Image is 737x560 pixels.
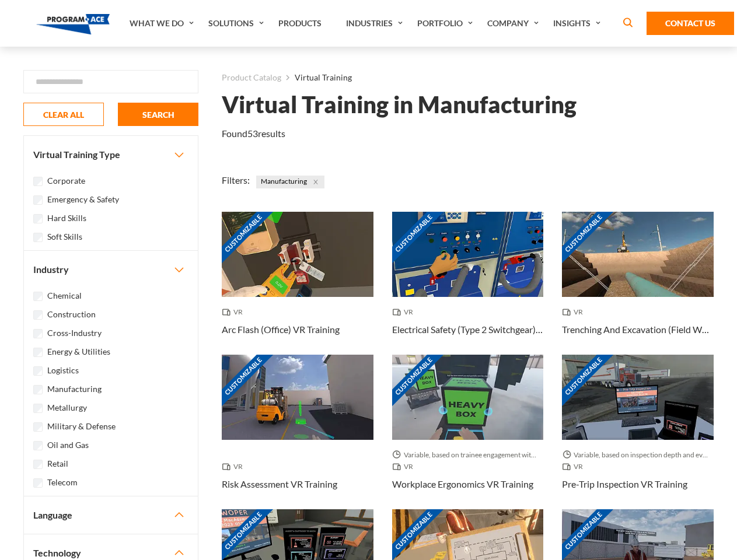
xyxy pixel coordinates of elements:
em: 53 [247,128,258,139]
button: CLEAR ALL [23,103,104,126]
a: Contact Us [647,12,734,35]
input: Military & Defense [33,422,43,432]
label: Corporate [47,174,85,187]
label: Oil and Gas [47,439,89,452]
input: Cross-Industry [33,329,43,338]
h3: Workplace Ergonomics VR Training [392,477,533,491]
a: Customizable Thumbnail - Risk Assessment VR Training VR Risk Assessment VR Training [222,355,373,509]
span: Manufacturing [256,176,324,188]
button: Industry [24,251,198,288]
span: Variable, based on inspection depth and event interaction. [562,449,714,461]
input: Hard Skills [33,214,43,223]
label: Manufacturing [47,383,102,395]
input: Corporate [33,177,43,186]
label: Construction [47,308,96,321]
a: Product Catalog [222,70,281,85]
span: VR [562,306,588,318]
a: Customizable Thumbnail - Electrical Safety (Type 2 Switchgear) VR Training VR Electrical Safety (... [392,212,544,355]
label: Military & Defense [47,420,116,433]
label: Retail [47,457,68,470]
button: Close [309,176,322,188]
p: Found results [222,127,285,141]
span: VR [562,461,588,473]
input: Soft Skills [33,233,43,242]
input: Energy & Utilities [33,348,43,357]
label: Soft Skills [47,230,82,243]
label: Hard Skills [47,212,86,225]
input: Manufacturing [33,385,43,394]
input: Oil and Gas [33,441,43,450]
img: Program-Ace [36,14,110,34]
input: Metallurgy [33,404,43,413]
li: Virtual Training [281,70,352,85]
h3: Electrical Safety (Type 2 Switchgear) VR Training [392,323,544,337]
button: Virtual Training Type [24,136,198,173]
a: Customizable Thumbnail - Arc Flash (Office) VR Training VR Arc Flash (Office) VR Training [222,212,373,355]
input: Telecom [33,478,43,488]
span: VR [222,306,247,318]
input: Logistics [33,366,43,376]
label: Telecom [47,476,78,489]
h3: Arc Flash (Office) VR Training [222,323,340,337]
span: VR [392,461,418,473]
h1: Virtual Training in Manufacturing [222,94,577,115]
a: Customizable Thumbnail - Trenching And Excavation (Field Work) VR Training VR Trenching And Excav... [562,212,714,355]
label: Chemical [47,289,82,302]
label: Emergency & Safety [47,193,119,206]
h3: Trenching And Excavation (Field Work) VR Training [562,323,714,337]
nav: breadcrumb [222,70,714,85]
label: Metallurgy [47,401,87,414]
label: Logistics [47,364,79,377]
input: Retail [33,460,43,469]
h3: Pre-Trip Inspection VR Training [562,477,687,491]
span: VR [222,461,247,473]
label: Energy & Utilities [47,345,110,358]
input: Construction [33,310,43,320]
span: Filters: [222,174,250,185]
input: Chemical [33,292,43,301]
span: Variable, based on trainee engagement with exercises. [392,449,544,461]
label: Cross-Industry [47,327,102,339]
span: VR [392,306,418,318]
a: Customizable Thumbnail - Workplace Ergonomics VR Training Variable, based on trainee engagement w... [392,355,544,509]
input: Emergency & Safety [33,195,43,205]
a: Customizable Thumbnail - Pre-Trip Inspection VR Training Variable, based on inspection depth and ... [562,355,714,509]
h3: Risk Assessment VR Training [222,477,337,491]
button: Language [24,496,198,534]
